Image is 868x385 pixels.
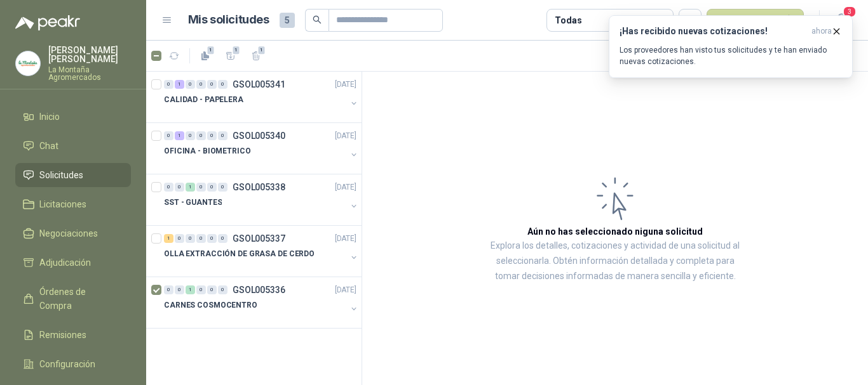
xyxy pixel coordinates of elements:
span: Chat [39,139,58,153]
a: 0 1 0 0 0 0 GSOL005340[DATE] OFICINA - BIOMETRICO [164,128,359,169]
h3: ¡Has recibido nuevas cotizaciones! [620,26,806,37]
span: Adjudicación [39,256,91,270]
div: 0 [175,183,184,192]
h3: Aún no has seleccionado niguna solicitud [527,225,703,238]
span: ahora [811,26,832,37]
div: 1 [186,183,195,192]
div: 0 [218,80,227,89]
div: 0 [196,285,206,294]
span: 1 [207,45,215,55]
div: 0 [207,80,217,89]
p: GSOL005338 [233,183,285,192]
div: 0 [175,234,184,243]
div: 0 [175,285,184,294]
button: Nueva solicitud [707,9,804,32]
a: Negociaciones [15,221,131,245]
p: OLLA EXTRACCIÓN DE GRASA DE CERDO [164,248,315,260]
p: SST - GUANTES [164,197,222,209]
div: 0 [207,234,217,243]
div: 0 [164,183,173,192]
a: Remisiones [15,323,131,347]
p: [PERSON_NAME] [PERSON_NAME] [48,46,131,63]
p: GSOL005340 [233,131,285,140]
span: Remisiones [39,328,86,342]
p: [DATE] [335,233,356,245]
p: Explora los detalles, cotizaciones y actividad de una solicitud al seleccionarla. Obtén informaci... [489,238,741,284]
div: 0 [218,131,227,140]
span: 1 [232,45,241,55]
a: 0 0 1 0 0 0 GSOL005338[DATE] SST - GUANTES [164,179,359,220]
a: 1 0 0 0 0 0 GSOL005337[DATE] OLLA EXTRACCIÓN DE GRASA DE CERDO [164,231,359,271]
button: 1 [220,46,241,66]
div: 0 [186,234,195,243]
div: 1 [164,234,173,243]
h1: Mis solicitudes [188,11,269,29]
div: 0 [218,234,227,243]
div: 0 [196,183,206,192]
span: Inicio [39,110,60,124]
p: [DATE] [335,130,356,142]
div: 0 [164,131,173,140]
p: OFICINA - BIOMETRICO [164,145,251,157]
p: CALIDAD - PAPELERA [164,94,243,106]
div: 0 [196,234,206,243]
div: 0 [186,131,195,140]
div: 1 [175,131,184,140]
img: Logo peakr [15,15,80,30]
a: Órdenes de Compra [15,280,131,318]
a: Licitaciones [15,192,131,216]
p: GSOL005336 [233,285,285,294]
a: Chat [15,134,131,158]
span: search [313,15,322,24]
p: [DATE] [335,284,356,296]
span: 3 [843,6,857,18]
button: 1 [246,46,266,66]
div: 0 [164,285,173,294]
div: 0 [218,285,227,294]
span: 1 [257,45,266,55]
p: GSOL005341 [233,80,285,89]
span: Configuración [39,357,95,371]
a: Inicio [15,105,131,129]
span: Negociaciones [39,226,98,240]
a: 0 0 1 0 0 0 GSOL005336[DATE] CARNES COSMOCENTRO [164,282,359,323]
span: Licitaciones [39,197,86,211]
div: 1 [175,80,184,89]
p: Los proveedores han visto tus solicitudes y te han enviado nuevas cotizaciones. [620,44,842,67]
p: [DATE] [335,181,356,193]
button: 1 [195,46,215,66]
p: GSOL005337 [233,234,285,243]
div: 0 [164,80,173,89]
div: 0 [196,131,206,140]
button: 3 [830,9,853,32]
div: 0 [218,183,227,192]
span: Órdenes de Compra [39,285,119,313]
div: 0 [207,183,217,192]
span: 5 [280,13,295,28]
a: Adjudicación [15,251,131,275]
p: CARNES COSMOCENTRO [164,299,257,311]
button: ¡Has recibido nuevas cotizaciones!ahora Los proveedores han visto tus solicitudes y te han enviad... [609,15,853,78]
div: 0 [207,131,217,140]
p: [DATE] [335,79,356,91]
span: Solicitudes [39,168,83,182]
a: 0 1 0 0 0 0 GSOL005341[DATE] CALIDAD - PAPELERA [164,77,359,117]
div: 1 [186,285,195,294]
div: Todas [555,13,581,27]
img: Company Logo [16,51,40,75]
a: Solicitudes [15,163,131,187]
p: La Montaña Agromercados [48,66,131,81]
div: 0 [207,285,217,294]
a: Configuración [15,352,131,376]
div: 0 [196,80,206,89]
div: 0 [186,80,195,89]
